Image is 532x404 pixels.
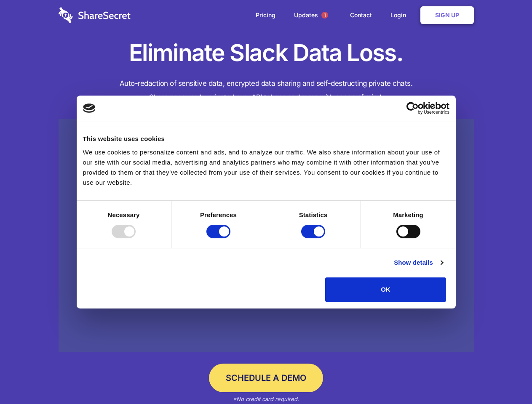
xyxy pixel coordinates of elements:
a: Sign Up [420,6,474,24]
strong: Statistics [299,211,328,218]
button: OK [325,277,446,302]
strong: Preferences [200,211,237,218]
span: 1 [321,12,328,19]
img: logo-wordmark-white-trans-d4663122ce5f474addd5e946df7df03e33cb6a1c49d2221995e7729f52c070b2.svg [59,7,131,23]
div: We use cookies to personalize content and ads, and to analyze our traffic. We also share informat... [83,147,449,188]
em: *No credit card required. [233,396,299,402]
a: Wistia video thumbnail [59,119,474,352]
div: This website uses cookies [83,134,449,144]
a: Usercentrics Cookiebot - opens in a new window [376,102,449,114]
strong: Marketing [393,211,423,218]
a: Contact [342,2,380,28]
a: Login [382,2,419,28]
img: logo [83,104,96,113]
h1: Eliminate Slack Data Loss. [59,38,474,68]
h4: Auto-redaction of sensitive data, encrypted data sharing and self-destructing private chats. Shar... [59,77,474,104]
a: Show details [394,258,443,268]
a: Pricing [247,2,284,28]
strong: Necessary [108,211,140,218]
a: Schedule a Demo [209,364,323,392]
